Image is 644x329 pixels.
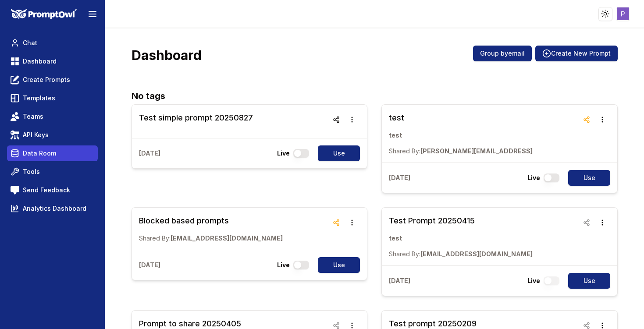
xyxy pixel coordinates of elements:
[389,131,533,140] p: test
[313,145,360,161] a: Use
[7,201,98,216] a: Analytics Dashboard
[389,112,533,156] a: testtestShared By:[PERSON_NAME][EMAIL_ADDRESS]
[389,112,533,124] h3: test
[23,112,43,121] span: Teams
[7,72,98,88] a: Create Prompts
[527,173,540,182] p: Live
[7,90,98,106] a: Templates
[23,167,40,176] span: Tools
[7,35,98,51] a: Chat
[139,234,283,243] p: [EMAIL_ADDRESS][DOMAIN_NAME]
[563,170,610,186] a: Use
[389,173,410,182] p: [DATE]
[568,170,610,186] button: Use
[389,147,533,156] p: [PERSON_NAME][EMAIL_ADDRESS]
[277,261,290,269] p: Live
[139,149,160,158] p: [DATE]
[139,112,253,124] h3: Test simple prompt 20250827
[535,46,618,61] button: Create New Prompt
[473,46,532,61] button: Group byemail
[318,145,360,161] button: Use
[23,94,55,103] span: Templates
[139,112,253,131] a: Test simple prompt 20250827
[7,109,98,124] a: Teams
[7,53,98,69] a: Dashboard
[318,257,360,273] button: Use
[11,9,77,20] img: PromptOwl
[313,257,360,273] a: Use
[389,250,533,258] p: [EMAIL_ADDRESS][DOMAIN_NAME]
[139,215,283,243] a: Blocked based promptsShared By:[EMAIL_ADDRESS][DOMAIN_NAME]
[568,273,610,289] button: Use
[617,7,630,20] img: ACg8ocJGHgvPKVbo_Ly5vrZNeNzkDJRWy5S8Y5X5N5ik7tD_SiJhNw=s96-c
[23,75,70,84] span: Create Prompts
[23,131,49,139] span: API Keys
[139,261,160,269] p: [DATE]
[277,149,290,158] p: Live
[389,215,533,227] h3: Test Prompt 20250415
[7,182,98,198] a: Send Feedback
[23,149,56,158] span: Data Room
[23,39,37,47] span: Chat
[139,234,171,242] span: Shared By:
[23,186,70,195] span: Send Feedback
[389,234,533,243] p: test
[527,276,540,285] p: Live
[139,215,283,227] h3: Blocked based prompts
[23,57,57,66] span: Dashboard
[132,47,202,63] h3: Dashboard
[7,127,98,143] a: API Keys
[389,147,420,155] span: Shared By:
[7,164,98,180] a: Tools
[389,276,410,285] p: [DATE]
[132,89,618,103] h2: No tags
[11,186,19,195] img: feedback
[389,250,420,258] span: Shared By:
[389,215,533,258] a: Test Prompt 20250415testShared By:[EMAIL_ADDRESS][DOMAIN_NAME]
[23,204,86,213] span: Analytics Dashboard
[7,145,98,161] a: Data Room
[563,273,610,289] a: Use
